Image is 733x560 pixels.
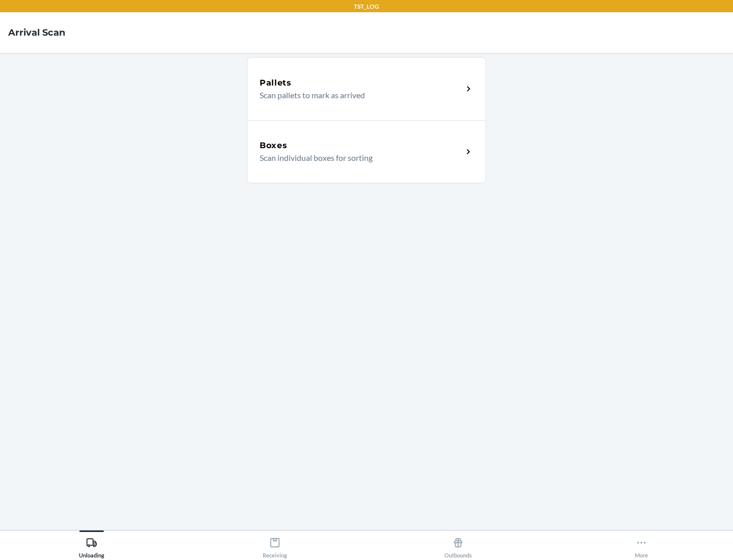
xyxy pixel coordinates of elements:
p: TST_LOG [354,2,379,11]
a: BoxesScan individual boxes for sorting [247,120,486,183]
button: Receiving [183,530,366,558]
h5: Boxes [260,139,288,152]
h4: Arrival Scan [8,26,65,39]
div: More [635,533,648,558]
div: Outbounds [444,533,472,558]
button: Outbounds [366,530,550,558]
a: PalletsScan pallets to mark as arrived [247,57,486,120]
h5: Pallets [260,77,292,89]
div: Receiving [263,533,287,558]
p: Scan individual boxes for sorting [260,152,455,164]
button: More [550,530,733,558]
p: Scan pallets to mark as arrived [260,89,455,101]
div: Unloading [79,533,104,558]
